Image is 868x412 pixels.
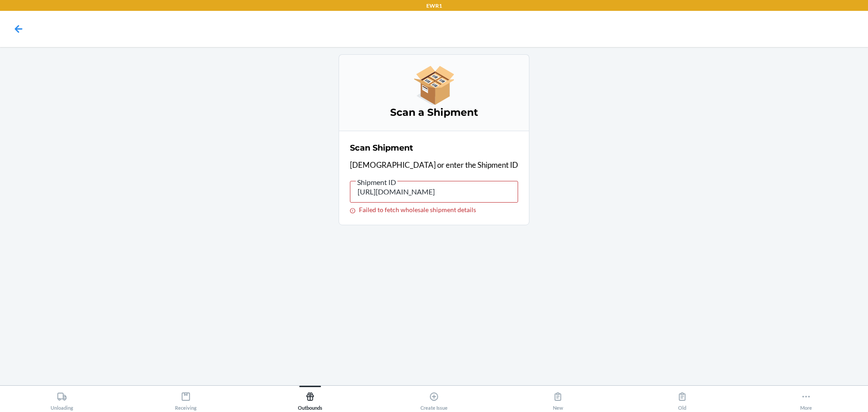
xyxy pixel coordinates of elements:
[350,142,413,154] h2: Scan Shipment
[298,388,322,411] div: Outbounds
[175,388,197,411] div: Receiving
[800,388,812,411] div: More
[372,386,496,411] button: Create Issue
[356,178,397,187] span: Shipment ID
[350,159,518,171] p: [DEMOGRAPHIC_DATA] or enter the Shipment ID
[51,388,73,411] div: Unloading
[496,386,620,411] button: New
[620,386,744,411] button: Old
[248,386,372,411] button: Outbounds
[124,386,248,411] button: Receiving
[420,388,448,411] div: Create Issue
[553,388,563,411] div: New
[350,206,518,214] div: Failed to fetch wholesale shipment details
[426,2,442,10] p: EWR1
[350,181,518,203] input: Shipment ID Failed to fetch wholesale shipment details
[350,105,518,120] h3: Scan a Shipment
[677,388,687,411] div: Old
[744,386,868,411] button: More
